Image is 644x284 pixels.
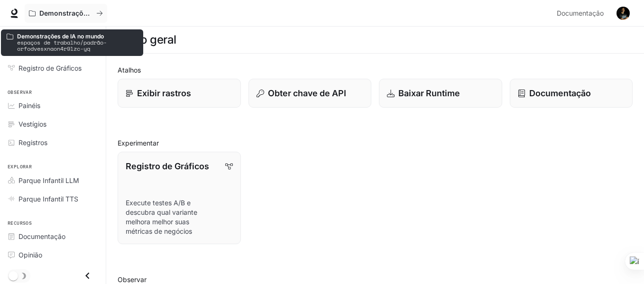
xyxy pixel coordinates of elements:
[118,139,159,147] font: Experimentar
[118,79,241,108] a: Exibir rastros
[25,4,107,23] button: Todos os espaços de trabalho
[18,120,46,128] font: Vestígios
[118,33,176,46] font: Visão geral
[4,247,102,263] a: Opinião
[118,152,241,244] a: Registro de GráficosExecute testes A/B e descubra qual variante melhora melhor suas métricas de n...
[614,4,633,23] button: Avatar do usuário
[39,9,145,17] font: Demonstrações de IA no mundo
[126,199,197,235] font: Execute testes A/B e descubra qual variante melhora melhor suas métricas de negócios
[4,228,102,245] a: Documentação
[4,191,102,207] a: Parque Infantil TTS
[17,33,104,40] font: Demonstrações de IA no mundo
[126,161,209,171] font: Registro de Gráficos
[557,9,604,17] font: Documentação
[137,88,191,98] font: Exibir rastros
[18,251,42,259] font: Opinião
[398,88,460,98] font: Baixar Runtime
[18,176,79,184] font: Parque Infantil LLM
[118,275,147,284] font: Observar
[4,97,102,114] a: Painéis
[4,60,102,76] a: Registro de Gráficos
[553,4,610,23] a: Documentação
[248,79,372,108] button: Obter chave de API
[529,88,591,98] font: Documentação
[268,88,346,98] font: Obter chave de API
[8,220,32,226] font: Recursos
[9,270,18,281] span: Alternar modo escuro
[18,64,82,72] font: Registro de Gráficos
[18,101,40,110] font: Painéis
[17,38,107,53] font: espaços de trabalho/padrão-orfodvesxnaon4r9lzc-yq
[4,134,102,151] a: Registros
[4,172,102,189] a: Parque Infantil LLM
[18,138,47,147] font: Registros
[18,232,65,240] font: Documentação
[18,195,78,203] font: Parque Infantil TTS
[8,89,32,95] font: Observar
[616,7,630,20] img: Avatar do usuário
[118,66,141,74] font: Atalhos
[8,164,32,170] font: Explorar
[510,79,633,108] a: Documentação
[379,79,502,108] a: Baixar Runtime
[4,116,102,132] a: Vestígios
